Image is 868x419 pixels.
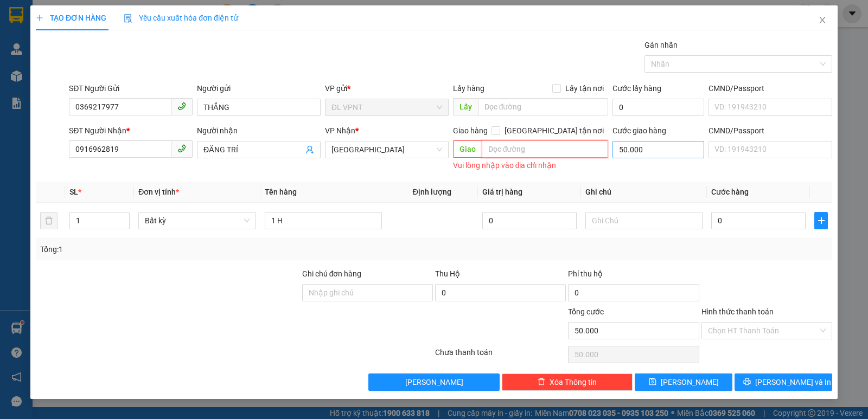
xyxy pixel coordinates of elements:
[701,307,774,316] label: Hình thức thanh toán
[69,125,193,137] div: SĐT Người Nhận
[478,98,609,115] input: Dọc đường
[818,16,827,24] span: close
[561,82,608,94] span: Lấy tận nơi
[581,182,707,203] th: Ghi chú
[265,188,297,196] span: Tên hàng
[568,268,699,284] div: Phí thu hộ
[36,14,106,22] span: TẠO ĐƠN HÀNG
[40,212,58,229] button: delete
[538,378,545,386] span: delete
[197,82,321,94] div: Người gửi
[67,16,107,67] b: Gửi khách hàng
[453,126,488,135] span: Giao hàng
[612,99,704,116] input: Cước lấy hàng
[482,140,609,158] input: Dọc đường
[482,188,522,196] span: Giá trị hàng
[435,269,460,278] span: Thu Hộ
[743,378,751,386] span: printer
[91,51,149,65] li: (c) 2017
[118,14,144,40] img: logo.jpg
[635,373,732,391] button: save[PERSON_NAME]
[453,140,482,158] span: Giao
[14,70,56,140] b: Phúc An Express
[177,144,186,153] span: phone
[325,126,355,135] span: VP Nhận
[69,188,78,196] span: SL
[265,212,382,229] input: VD: Bàn, Ghế
[413,188,451,196] span: Định lượng
[755,376,831,388] span: [PERSON_NAME] và In
[612,141,704,158] input: Cước giao hàng
[302,284,433,301] input: Ghi chú đơn hàng
[434,346,567,365] div: Chưa thanh toán
[124,14,132,23] img: icon
[14,14,68,68] img: logo.jpg
[453,84,484,93] span: Lấy hàng
[36,14,43,22] span: plus
[405,376,463,388] span: [PERSON_NAME]
[482,212,577,229] input: 0
[331,141,442,158] span: ĐL Quận 1
[814,212,828,229] button: plus
[91,41,149,50] b: [DOMAIN_NAME]
[644,41,678,49] label: Gán nhãn
[550,376,597,388] span: Xóa Thông tin
[649,378,656,386] span: save
[709,82,832,94] div: CMND/Passport
[585,212,703,229] input: Ghi Chú
[612,84,661,93] label: Cước lấy hàng
[502,373,633,391] button: deleteXóa Thông tin
[302,269,362,278] label: Ghi chú đơn hàng
[661,376,719,388] span: [PERSON_NAME]
[815,216,827,225] span: plus
[69,82,193,94] div: SĐT Người Gửi
[735,373,832,391] button: printer[PERSON_NAME] và In
[711,188,749,196] span: Cước hàng
[807,5,838,36] button: Close
[124,14,238,22] span: Yêu cầu xuất hóa đơn điện tử
[453,98,478,115] span: Lấy
[453,159,609,172] div: Vui lòng nhập vào địa chỉ nhận
[500,125,608,137] span: [GEOGRAPHIC_DATA] tận nơi
[197,125,321,137] div: Người nhận
[305,145,314,154] span: user-add
[138,188,179,196] span: Đơn vị tính
[709,125,832,137] div: CMND/Passport
[177,102,186,111] span: phone
[612,126,666,135] label: Cước giao hàng
[331,99,442,115] span: ĐL VPNT
[40,243,336,255] div: Tổng: 1
[145,212,249,229] span: Bất kỳ
[568,307,604,316] span: Tổng cước
[325,82,449,94] div: VP gửi
[368,373,499,391] button: [PERSON_NAME]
